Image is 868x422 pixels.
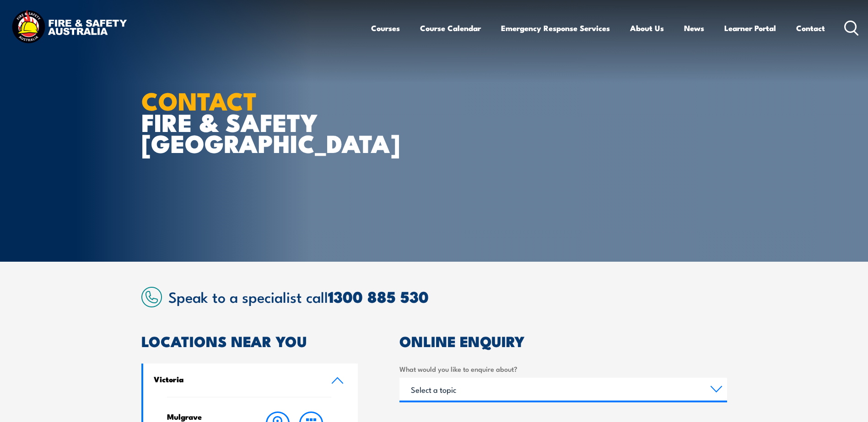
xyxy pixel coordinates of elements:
[684,16,704,40] a: News
[630,16,664,40] a: About Us
[328,284,429,308] a: 1300 885 530
[724,16,776,40] a: Learner Portal
[399,334,727,347] h2: ONLINE ENQUIRY
[143,364,358,397] a: Victoria
[501,16,610,40] a: Emergency Response Services
[141,90,367,153] h1: FIRE & SAFETY [GEOGRAPHIC_DATA]
[399,364,727,374] label: What would you like to enquire about?
[167,411,243,422] h4: Mulgrave
[154,374,318,384] h4: Victoria
[141,334,358,347] h2: LOCATIONS NEAR YOU
[796,16,825,40] a: Contact
[141,81,257,119] strong: CONTACT
[168,288,727,305] h2: Speak to a specialist call
[371,16,400,40] a: Courses
[420,16,481,40] a: Course Calendar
